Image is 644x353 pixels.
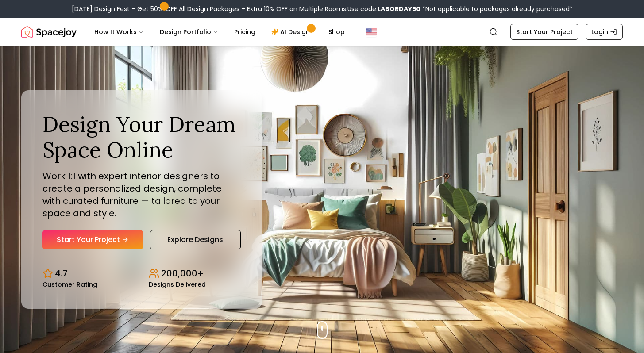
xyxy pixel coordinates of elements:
p: Work 1:1 with expert interior designers to create a personalized design, complete with curated fu... [42,170,241,219]
a: Start Your Project [510,24,578,40]
a: AI Design [264,23,320,41]
a: Shop [321,23,352,41]
span: *Not applicable to packages already purchased* [420,4,573,13]
h1: Design Your Dream Space Online [42,111,241,162]
p: 4.7 [55,267,68,280]
a: Explore Designs [150,230,241,249]
a: Start Your Project [42,230,143,249]
p: 200,000+ [161,267,204,280]
img: Spacejoy Logo [21,23,77,41]
img: United States [366,27,377,37]
a: Login [586,24,623,40]
small: Designs Delivered [149,281,206,288]
a: Pricing [227,23,262,41]
a: Spacejoy [21,23,77,41]
div: [DATE] Design Fest – Get 50% OFF All Design Packages + Extra 10% OFF on Multiple Rooms. [72,4,573,13]
span: Use code: [347,4,420,13]
button: How It Works [87,23,151,41]
button: Design Portfolio [153,23,225,41]
b: LABORDAY50 [378,4,420,13]
nav: Main [87,23,352,41]
small: Customer Rating [42,281,97,288]
nav: Global [21,18,623,46]
div: Design stats [42,260,241,288]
